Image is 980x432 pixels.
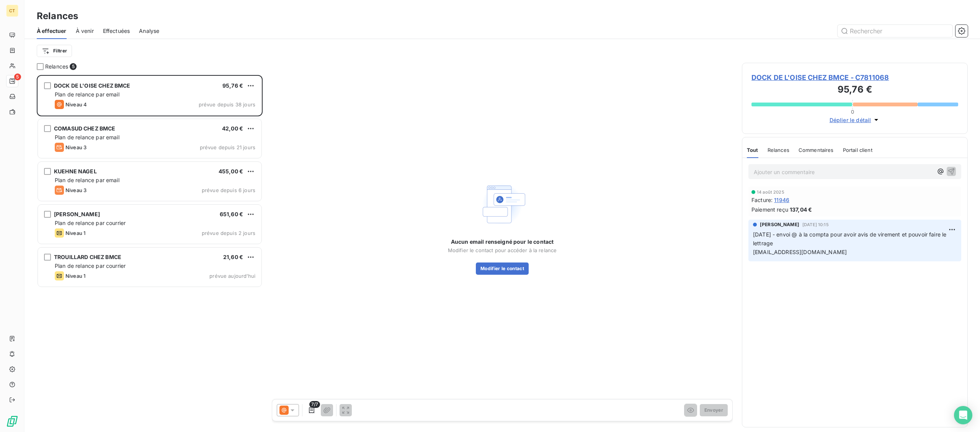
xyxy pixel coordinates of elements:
div: grid [37,75,263,432]
span: prévue depuis 6 jours [202,187,255,193]
span: [DATE] - envoi @ à la compta pour avoir avis de virement et pouvoir faire le lettrage [EMAIL_ADDR... [753,231,948,255]
span: 137,04 € [790,205,812,214]
span: Niveau 4 [65,101,87,108]
span: Relances [45,63,68,70]
span: prévue depuis 21 jours [200,144,255,150]
span: 5 [14,73,21,80]
span: Niveau 3 [65,187,87,193]
span: DOCK DE L'OISE CHEZ BMCE - C7811068 [751,72,958,83]
span: À effectuer [37,27,67,35]
img: Logo LeanPay [6,415,18,427]
span: TROUILLARD CHEZ BMCE [54,254,121,260]
span: Commentaires [799,147,834,153]
span: COMASUD CHEZ BMCE [54,125,116,132]
span: 7/7 [309,401,320,408]
span: 5 [70,63,77,70]
span: Facture : [751,196,773,204]
h3: 95,76 € [751,83,958,98]
span: Niveau 3 [65,144,87,150]
span: 21,60 € [223,254,243,260]
span: 0 [851,109,854,115]
span: 14 août 2025 [757,190,784,194]
span: Aucun email renseigné pour le contact [451,238,554,246]
button: Modifier le contact [476,262,529,275]
span: Déplier le détail [830,116,871,124]
span: prévue aujourd’hui [209,273,255,279]
span: Analyse [139,27,159,35]
span: Portail client [843,147,872,153]
span: KUEHNE NAGEL [54,168,97,174]
span: Niveau 1 [65,230,85,236]
span: Plan de relance par email [55,91,119,98]
span: À venir [76,27,94,35]
button: Déplier le détail [827,116,883,124]
img: Empty state [478,180,527,229]
span: Relances [768,147,789,153]
span: Plan de relance par email [55,134,119,140]
span: 455,00 € [219,168,243,174]
span: prévue depuis 38 jours [199,101,255,108]
span: Tout [747,147,758,153]
span: Plan de relance par courrier [55,262,126,269]
span: Paiement reçu [751,205,788,214]
a: 5 [6,75,18,87]
button: Filtrer [37,45,72,57]
span: [PERSON_NAME] [760,221,799,228]
span: 42,00 € [222,125,243,132]
button: Envoyer [700,404,728,416]
span: 95,76 € [222,82,243,89]
span: 651,60 € [220,211,243,217]
span: Plan de relance par courrier [55,220,126,226]
span: [DATE] 10:15 [802,222,829,227]
input: Rechercher [838,25,952,37]
span: Niveau 1 [65,273,85,279]
span: Modifier le contact pour accéder à la relance [448,247,557,253]
span: Effectuées [103,27,130,35]
span: prévue depuis 2 jours [202,230,255,236]
span: [PERSON_NAME] [54,211,100,217]
div: CT [6,5,18,17]
span: Plan de relance par email [55,177,119,183]
span: DOCK DE L'OISE CHEZ BMCE [54,82,131,89]
h3: Relances [37,9,78,23]
div: Open Intercom Messenger [954,406,972,424]
span: 11946 [774,196,789,204]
